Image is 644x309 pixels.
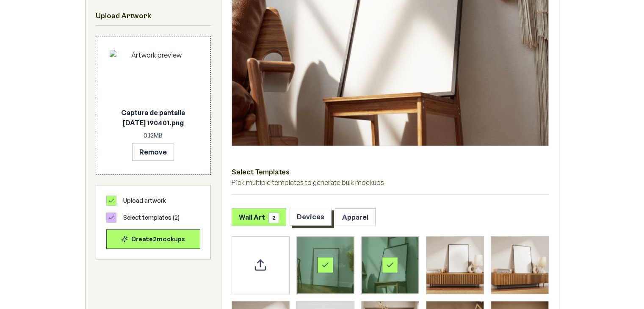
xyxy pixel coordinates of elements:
[232,236,290,294] div: Upload custom PSD template
[335,208,376,226] button: Apparel
[232,166,549,177] h3: Select Templates
[232,177,549,188] p: Pick multiple templates to generate bulk mockups
[296,236,354,294] div: Select template Framed Poster
[491,236,549,294] div: Select template Framed Poster 4
[110,50,197,104] img: Artwork preview
[123,196,166,205] span: Upload artwork
[113,235,193,243] div: Create 2 mockup s
[268,212,279,223] span: 2
[426,236,484,294] div: Select template Framed Poster 3
[232,208,286,226] button: Wall Art2
[426,237,484,294] img: Framed Poster 3
[96,10,211,22] h2: Upload Artwork
[361,236,419,294] div: Select template Framed Poster 2
[110,131,197,140] p: 0.12 MB
[110,108,197,128] p: Captura de pantalla [DATE] 190401.png
[132,143,174,161] button: Remove
[290,208,332,226] button: Devices
[106,229,200,249] button: Create2mockups
[491,237,548,294] img: Framed Poster 4
[123,213,180,222] span: Select templates ( 2 )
